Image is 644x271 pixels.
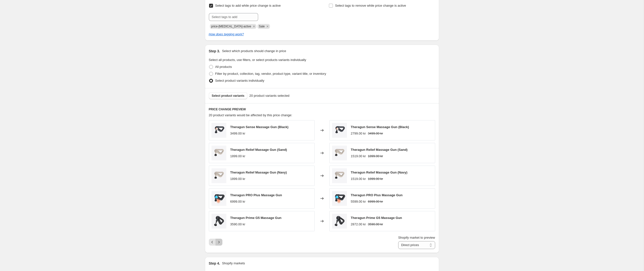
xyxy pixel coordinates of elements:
[211,25,251,28] span: price-change-job-active
[209,239,222,246] nav: Pagination
[230,222,245,227] div: 3590.00 kr
[209,92,248,99] button: Select product variants
[215,4,281,7] span: Select tags to add while price change is active
[215,79,264,82] span: Select product variants individually
[351,131,366,136] div: 2799.00 kr
[212,191,226,206] img: Theragun-Pro-Plus-Performance-Recovery-CarouselImage-6_80x.webp
[249,93,289,98] span: 20 product variants selected
[215,239,222,246] button: Next
[209,239,216,246] button: Previous
[332,168,347,183] img: Relief-Sand-PDP-Hero-1_80x.webp
[332,146,347,160] img: Relief-Sand-PDP-Hero-1_80x.webp
[368,154,383,159] strike: 1899.00 kr
[351,125,409,129] span: Theragun Sense Massage Gun (Black)
[212,168,226,183] img: Relief-Sand-PDP-Hero-1_80x.webp
[230,199,245,204] div: 6999.00 kr
[230,193,282,197] span: Theragun PRO Plus Massage Gun
[265,24,270,29] button: Remove Sale
[398,236,435,239] span: Shopify market to preview
[368,176,383,181] strike: 1899.00 kr
[209,49,220,54] h2: Step 3.
[368,131,383,136] strike: 3499.00 kr
[351,216,402,220] span: Theragun Prime G5 Massage Gun
[230,171,287,174] span: Theragun Relief Massage Gun (Navy)
[212,146,226,160] img: Relief-Sand-PDP-Hero-1_80x.webp
[212,123,226,138] img: Theragun-Sense-Black-Pain-Relief-Carousel-Image-6_80x.webp
[230,131,245,136] div: 3499.00 kr
[351,148,408,152] span: Theragun Relief Massage Gun (Sand)
[209,58,306,62] span: Select all products, use filters, or select products variants individually
[351,199,366,204] div: 5599.00 kr
[368,222,383,227] strike: 3590.00 kr
[351,222,366,227] div: 2872.00 kr
[209,13,258,21] input: Select tags to add
[230,176,245,181] div: 1899.00 kr
[351,193,403,197] span: Theragun PRO Plus Massage Gun
[351,171,408,174] span: Theragun Relief Massage Gun (Navy)
[351,176,366,181] div: 1519.00 kr
[209,32,244,36] a: How does tagging work?
[215,72,326,76] span: Filter by product, collection, tag, vendor, product type, variant title, or inventory
[212,94,245,98] span: Select product variants
[332,214,347,229] img: G5-CarouselImages-6_80x.jpg
[222,261,245,266] p: Shopify markets
[259,25,265,28] span: Sale
[215,65,232,69] span: All products
[209,107,435,111] h6: PRICE CHANGE PREVIEW
[335,4,406,7] span: Select tags to remove while price change is active
[222,49,286,54] p: Select which products should change in price
[351,154,366,159] div: 1519.00 kr
[332,191,347,206] img: Theragun-Pro-Plus-Performance-Recovery-CarouselImage-6_80x.webp
[230,125,288,129] span: Theragun Sense Massage Gun (Black)
[332,123,347,138] img: Theragun-Sense-Black-Pain-Relief-Carousel-Image-6_80x.webp
[230,148,287,152] span: Theragun Relief Massage Gun (Sand)
[368,199,383,204] strike: 6999.00 kr
[209,113,292,117] span: 20 product variants would be affected by this price change:
[209,261,220,266] h2: Step 4.
[252,24,256,29] button: Remove price-change-job-active
[230,154,245,159] div: 1899.00 kr
[212,214,226,229] img: G5-CarouselImages-6_80x.jpg
[230,216,282,220] span: Theragun Prime G5 Massage Gun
